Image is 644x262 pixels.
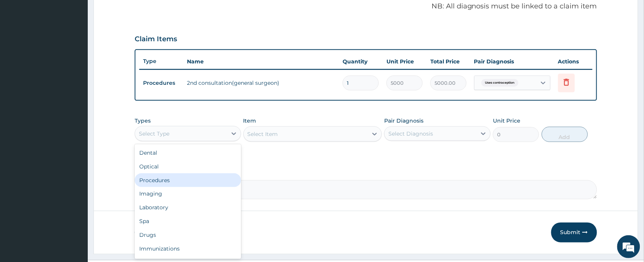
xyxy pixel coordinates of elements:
[470,54,554,69] th: Pair Diagnosis
[388,130,433,137] div: Select Diagnosis
[135,173,241,187] div: Procedures
[135,215,241,228] div: Spa
[339,54,383,69] th: Quantity
[44,81,105,158] span: We're online!
[493,117,520,125] label: Unit Price
[139,130,169,137] div: Select Type
[135,2,597,11] p: NB: All diagnosis must be linked to a claim item
[125,4,143,22] div: Minimize live chat window
[135,201,241,215] div: Laboratory
[139,76,183,90] td: Procedures
[383,54,427,69] th: Unit Price
[183,75,339,91] td: 2nd consultation(general surgeon)
[135,187,241,201] div: Imaging
[384,117,423,125] label: Pair Diagnosis
[427,54,470,69] th: Total Price
[135,160,241,173] div: Optical
[135,228,241,242] div: Drugs
[135,170,597,176] label: Comment
[14,38,31,57] img: d_794563401_company_1708531726252_794563401
[135,242,241,256] div: Immunizations
[542,127,588,142] button: Add
[135,146,241,160] div: Dental
[4,178,145,205] textarea: Type your message and hit 'Enter'
[481,79,518,87] span: Uses contraception
[551,223,597,243] button: Submit
[183,54,339,69] th: Name
[554,54,592,69] th: Actions
[135,35,177,44] h3: Claim Items
[243,117,256,125] label: Item
[139,54,183,68] th: Type
[40,43,128,53] div: Chat with us now
[135,118,151,124] label: Types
